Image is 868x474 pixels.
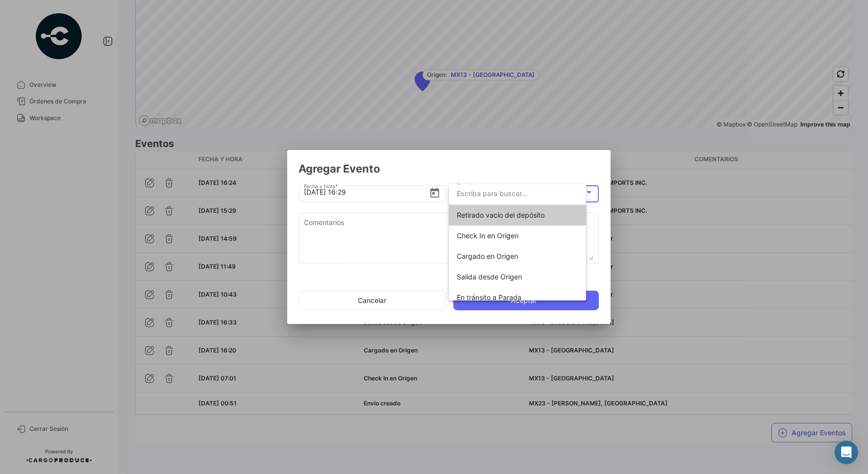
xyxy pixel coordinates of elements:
[457,293,521,301] span: En tránsito a Parada
[457,211,545,219] span: Retirado vacío del depósito
[457,273,522,281] span: Salida desde Origen
[449,183,586,204] input: dropdown search
[457,252,518,260] span: Cargado en Origen
[835,441,858,464] div: Abrir Intercom Messenger
[457,231,519,240] span: Check In en Origen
